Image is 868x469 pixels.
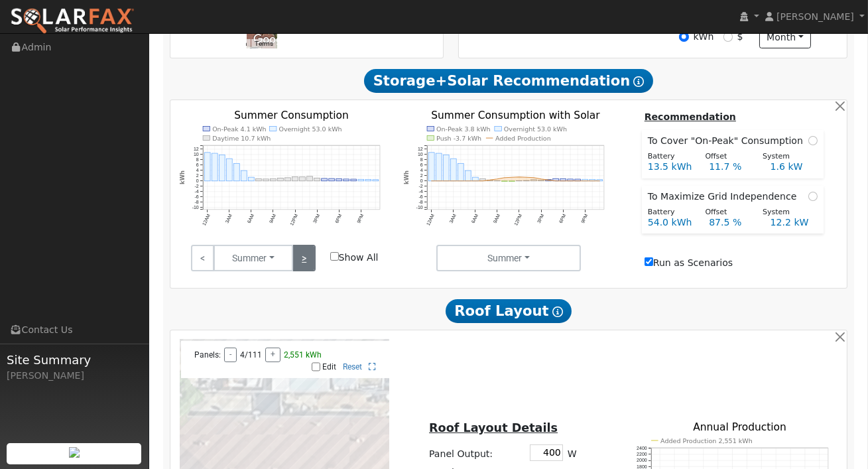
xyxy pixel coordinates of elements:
rect: onclick="" [524,181,530,182]
span: Storage+Solar Recommendation [364,69,653,93]
text: 12 [194,147,199,152]
rect: onclick="" [428,153,434,181]
rect: onclick="" [568,180,574,182]
circle: onclick="" [584,180,586,182]
div: 11.7 % [702,160,763,174]
rect: onclick="" [553,179,559,182]
rect: onclick="" [336,179,342,181]
div: Battery [641,207,698,218]
text: 6PM [558,214,567,224]
input: Run as Scenarios [645,257,653,266]
text: 6 [420,163,423,168]
rect: onclick="" [589,180,595,181]
rect: onclick="" [538,180,544,181]
button: Summer [214,245,293,271]
text: Annual Production [693,421,786,433]
div: 13.5 kWh [641,160,702,174]
text: 12AM [202,214,211,227]
text: 12PM [513,214,523,227]
text: Push -3.7 kWh [436,135,481,142]
text: 12PM [289,214,298,227]
text: Daytime 10.7 kWh [212,135,271,142]
span: 4/111 [240,350,262,360]
span: To Cover "On-Peak" Consumption [648,134,808,148]
span: Panels: [194,350,221,360]
text: 6AM [247,214,255,224]
text: 3PM [312,214,321,224]
circle: onclick="" [577,180,579,182]
div: Offset [698,151,756,163]
text: -8 [418,200,422,205]
text: -6 [418,195,422,200]
div: [PERSON_NAME] [7,369,142,383]
rect: onclick="" [307,177,313,182]
text: 8 [196,158,199,163]
label: Show All [330,251,379,265]
text: 8 [420,158,423,163]
circle: onclick="" [496,178,498,180]
button: month [759,27,812,49]
text: 6PM [334,214,343,224]
div: Offset [698,207,756,218]
text: 10 [418,153,423,157]
td: Panel Output: [427,442,528,463]
text: 6AM [471,214,479,224]
rect: onclick="" [458,164,464,182]
circle: onclick="" [474,180,476,182]
rect: onclick="" [509,181,515,182]
rect: onclick="" [292,177,298,181]
a: Terms (opens in new tab) [255,40,273,47]
text: kWh [179,171,186,185]
a: Full Screen [369,362,376,371]
rect: onclick="" [531,180,537,181]
text: 4 [196,168,199,173]
rect: onclick="" [472,178,478,182]
text: -10 [416,206,422,210]
rect: onclick="" [365,180,371,181]
label: Run as Scenarios [645,256,733,270]
text: 3AM [448,214,457,224]
circle: onclick="" [533,177,535,179]
text: 3PM [536,214,545,224]
circle: onclick="" [489,180,491,182]
text: -6 [194,195,198,200]
text: -2 [418,184,422,189]
label: kWh [694,30,714,44]
text: 12AM [426,214,435,227]
circle: onclick="" [591,180,593,182]
rect: onclick="" [278,178,284,181]
img: retrieve [69,447,80,458]
rect: onclick="" [255,179,261,181]
a: > [292,245,316,271]
circle: onclick="" [430,180,432,182]
rect: onclick="" [351,180,357,182]
text: 3AM [224,214,233,224]
u: Roof Layout Details [429,421,558,435]
text: Added Production [495,135,551,142]
label: Edit [322,362,336,371]
text: 4 [420,168,423,173]
text: 0 [420,179,423,184]
rect: onclick="" [300,177,306,181]
text: 10 [194,153,199,157]
rect: onclick="" [343,180,349,182]
button: + [265,348,280,362]
circle: onclick="" [570,180,572,182]
span: Roof Layout [446,299,572,323]
text: 2 [196,174,199,178]
rect: onclick="" [285,178,291,182]
span: 2,551 kWh [284,350,322,360]
button: Summer [436,245,582,271]
a: < [191,245,214,271]
rect: onclick="" [271,179,277,181]
rect: onclick="" [575,180,581,182]
rect: onclick="" [314,178,320,181]
text: -4 [194,190,198,194]
i: Show Help [633,76,644,87]
rect: onclick="" [450,159,456,182]
circle: onclick="" [467,180,469,182]
rect: onclick="" [546,180,552,181]
div: 54.0 kWh [641,216,702,230]
rect: onclick="" [204,153,210,181]
rect: onclick="" [560,179,566,181]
